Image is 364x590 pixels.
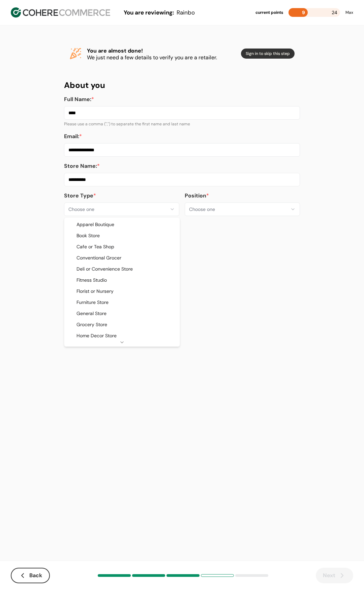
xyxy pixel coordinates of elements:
span: General Store [77,310,107,317]
span: Home Decor Store [77,332,117,339]
span: Book Store [77,232,100,239]
span: Cafe or Tea Shop [77,243,114,250]
span: Apparel Boutique [77,221,114,228]
span: Furniture Store [77,299,109,306]
span: Deli or Convenience Store [77,266,133,273]
span: Florist or Nursery [77,288,114,295]
span: Conventional Grocer [77,254,121,261]
span: Fitness Studio [77,277,107,284]
span: Grocery Store [77,321,107,328]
